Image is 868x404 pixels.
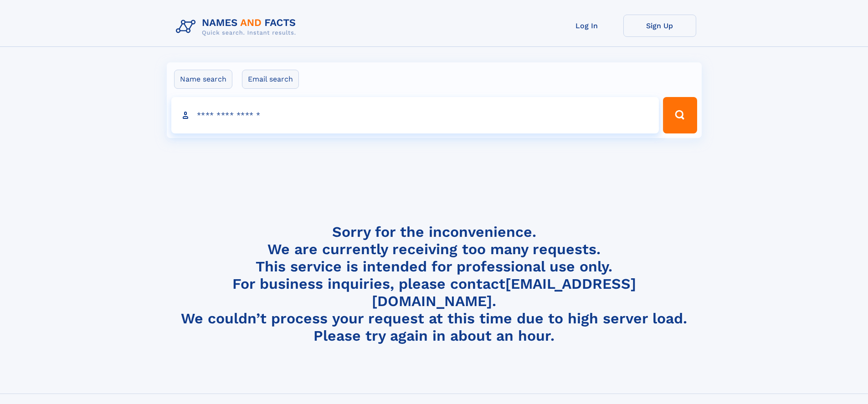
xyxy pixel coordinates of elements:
[172,223,696,345] h4: Sorry for the inconvenience. We are currently receiving too many requests. This service is intend...
[623,15,696,37] a: Sign Up
[174,70,232,89] label: Name search
[550,15,623,37] a: Log In
[172,15,303,39] img: Logo Names and Facts
[171,97,659,133] input: search input
[372,275,636,310] a: [EMAIL_ADDRESS][DOMAIN_NAME]
[242,70,299,89] label: Email search
[663,97,697,133] button: Search Button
